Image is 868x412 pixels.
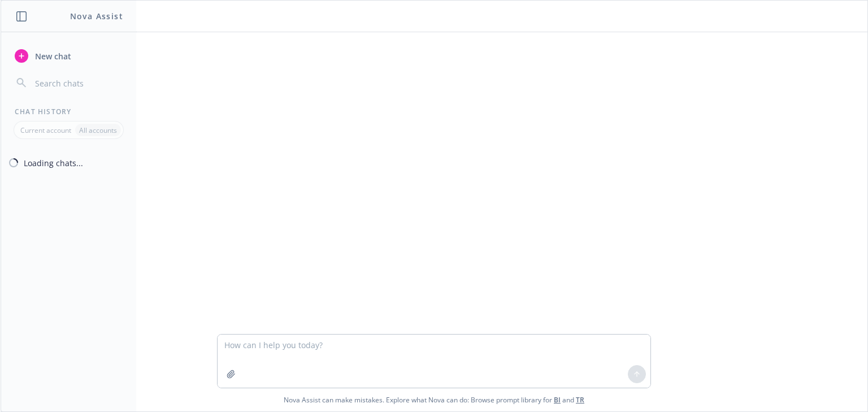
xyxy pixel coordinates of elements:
[5,388,863,411] span: Nova Assist can make mistakes. Explore what Nova can do: Browse prompt library for and
[10,46,127,66] button: New chat
[33,50,71,62] span: New chat
[1,153,136,173] button: Loading chats...
[20,125,71,135] p: Current account
[1,107,136,116] div: Chat History
[33,75,123,91] input: Search chats
[79,125,117,135] p: All accounts
[70,10,123,22] h1: Nova Assist
[576,395,584,405] a: TR
[554,395,561,405] a: BI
